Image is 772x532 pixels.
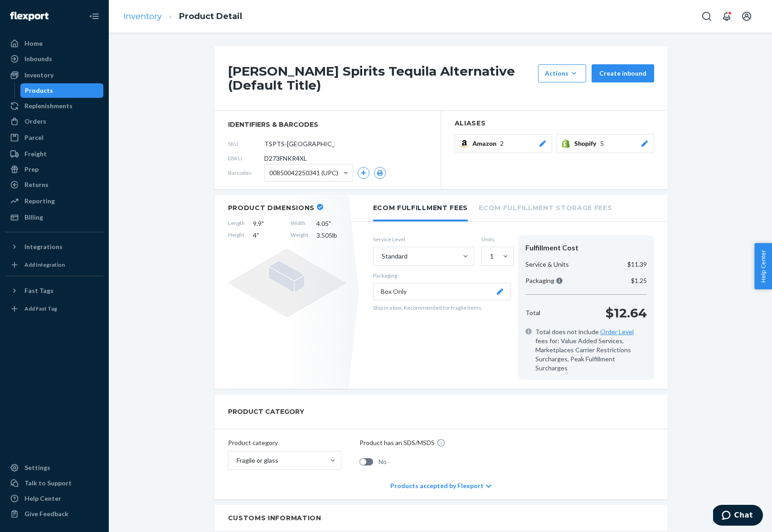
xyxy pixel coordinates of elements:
[85,7,103,25] button: Close Navigation
[627,260,647,269] p: $11.39
[228,403,304,420] h2: PRODUCT CATEGORY
[713,505,763,527] iframe: Opens a widget where you can chat to one of our agents
[538,64,586,82] button: Actions
[228,154,264,162] span: DSKU
[5,240,103,254] button: Integrations
[606,304,647,322] p: $12.64
[5,52,103,66] a: Inbounds
[479,195,612,220] li: Ecom Fulfillment Storage Fees
[25,86,53,95] div: Products
[455,134,552,153] button: Amazon2
[489,252,490,261] input: 1
[631,276,647,285] p: $1.25
[5,507,103,521] button: Give Feedback
[545,69,579,78] div: Actions
[228,438,341,447] p: Product category
[228,64,534,92] h1: [PERSON_NAME] Spirits Tequila Alternative (Default Title)
[5,99,103,113] a: Replenishments
[500,139,504,148] span: 2
[24,509,68,518] div: Give Feedback
[24,39,43,48] div: Home
[5,476,103,490] button: Talk to Support
[600,139,604,148] span: 5
[24,479,72,488] div: Talk to Support
[390,472,491,499] div: Products accepted by Flexport
[373,283,511,300] button: Box Only
[24,286,53,295] div: Fast Tags
[24,117,46,126] div: Orders
[228,219,245,228] span: Length
[738,7,756,25] button: Open account menu
[481,235,511,243] label: Units
[116,3,249,30] ol: breadcrumbs
[525,276,563,285] p: Packaging
[5,36,103,51] a: Home
[24,197,55,206] div: Reporting
[228,204,315,212] h2: Product Dimensions
[592,64,654,82] button: Create inbound
[253,219,282,228] span: 9.9
[228,169,264,177] span: Barcodes
[5,258,103,272] a: Add Integration
[5,147,103,161] a: Freight
[264,154,307,163] span: D273FNKR4XL
[237,456,278,465] div: Fragile or glass
[373,272,511,279] p: Packaging
[472,139,500,148] span: Amazon
[455,120,654,127] h2: Aliases
[24,165,39,174] div: Prep
[228,140,264,148] span: SKU
[24,242,63,251] div: Integrations
[24,463,50,472] div: Settings
[5,460,103,475] a: Settings
[5,114,103,129] a: Orders
[5,302,103,316] a: Add Fast Tag
[236,456,237,465] input: Fragile or glass
[5,194,103,208] a: Reporting
[5,162,103,177] a: Prep
[24,71,53,80] div: Inventory
[262,220,264,227] span: "
[228,514,654,522] h2: Customs Information
[10,12,49,21] img: Flexport logo
[24,54,52,63] div: Inbounds
[373,195,468,221] li: Ecom Fulfillment Fees
[24,101,73,110] div: Replenishments
[5,130,103,145] a: Parcel
[24,133,44,142] div: Parcel
[179,11,242,21] a: Product Detail
[754,243,772,289] button: Help Center
[24,180,49,189] div: Returns
[5,283,103,298] button: Fast Tags
[269,165,338,181] span: 00850042250341 (UPC)
[525,243,647,253] div: Fulfillment Cost
[228,231,245,240] span: Height
[20,83,104,98] a: Products
[24,261,65,268] div: Add Integration
[24,494,61,503] div: Help Center
[123,11,162,21] a: Inventory
[382,252,408,261] div: Standard
[359,438,435,447] p: Product has an SDS/MSDS
[535,327,647,373] span: Total does not include fees for: Value Added Services, Marketplaces Carrier Restrictions Surcharg...
[24,305,57,312] div: Add Fast Tag
[228,120,427,129] span: identifiers & barcodes
[5,491,103,506] a: Help Center
[291,231,308,240] span: Weight
[373,304,511,312] p: Ship in a box. Recommended for fragile items.
[316,231,346,240] span: 3.505 lb
[5,210,103,225] a: Billing
[373,235,474,243] label: Service Level
[253,231,282,240] span: 4
[525,308,540,317] p: Total
[718,7,736,25] button: Open notifications
[379,457,387,466] span: No
[291,219,308,228] span: Width
[574,139,600,148] span: Shopify
[316,219,346,228] span: 4.05
[557,134,654,153] button: Shopify5
[698,7,716,25] button: Open Search Box
[381,252,382,261] input: Standard
[329,220,331,227] span: "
